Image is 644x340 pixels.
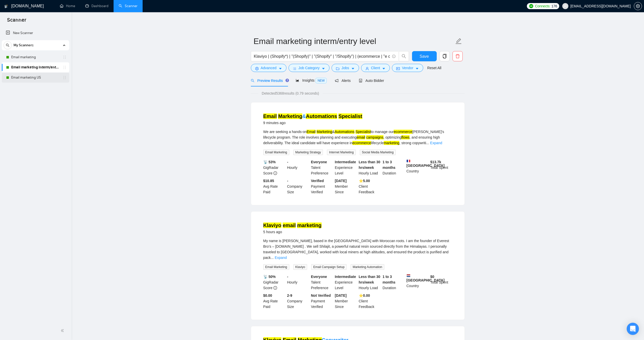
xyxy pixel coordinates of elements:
span: Insights [296,78,327,82]
span: holder [63,55,67,59]
span: info-circle [392,55,395,58]
span: idcard [396,67,400,70]
span: Email Marketing [263,150,289,155]
div: My name is [PERSON_NAME], based in the [GEOGRAPHIC_DATA] with Moroccan roots. I am the founder of... [263,238,452,260]
span: caret-down [351,67,355,70]
span: Save [420,53,429,60]
span: bars [293,67,296,70]
span: Email Marketing [263,264,289,270]
mark: email [357,135,365,139]
b: - [287,160,288,164]
button: search [4,41,12,49]
li: New Scanner [2,28,69,38]
button: userClientcaret-down [361,64,390,72]
b: Verified [311,179,324,183]
b: Not Verified [311,293,331,298]
div: Hourly Load [358,274,382,291]
div: Company Size [286,178,310,195]
mark: Klaviyo [263,223,281,228]
button: setting [634,2,642,10]
span: Alerts [335,79,351,83]
span: Marketing Strategy [293,150,323,155]
button: Save [412,51,437,61]
div: Member Since [334,178,358,195]
b: Everyone [311,160,327,164]
b: 1 to 3 months [382,160,395,170]
span: ... [271,256,274,260]
div: GigRadar Score [262,159,286,176]
mark: Automations [306,113,337,119]
b: $0.00 [263,293,272,298]
a: setting [634,4,642,8]
mark: ecommerce [352,141,371,145]
span: NEW [316,78,327,83]
b: $ 13.7k [430,160,441,164]
mark: ecommerce [394,130,412,134]
div: Client Feedback [358,293,382,309]
span: info-circle [273,171,277,175]
b: - [287,275,288,279]
div: We are seeking a hands-on & to manage our [PERSON_NAME]'s lifecycle program. The role involves pl... [263,129,452,146]
div: Open Intercom Messenger [627,323,639,335]
a: Klaviyo email marketing [263,223,322,228]
b: 2-9 [287,293,292,298]
span: Social Media Marketing [360,150,396,155]
button: barsJob Categorycaret-down [289,64,330,72]
span: 176 [551,3,557,9]
b: [GEOGRAPHIC_DATA] [406,159,445,168]
b: Intermediate [335,275,356,279]
div: Hourly [286,159,310,176]
a: Email Marketing&Automations Specialist [263,113,362,119]
span: Marketing Automation [351,264,384,270]
b: Intermediate [335,160,356,164]
span: search [251,79,254,82]
img: 🇫🇷 [407,159,410,163]
span: robot [359,79,362,82]
span: folder [336,67,339,70]
div: Experience Level [334,159,358,176]
b: 📡 53% [263,160,276,164]
b: [DATE] [335,179,347,183]
div: Total Spent [429,274,453,291]
span: Job Category [298,65,320,71]
mark: Email [307,130,316,134]
b: Less than 30 hrs/week [359,160,380,170]
mark: marketing [384,141,399,145]
span: caret-down [415,67,419,70]
span: area-chart [296,79,299,82]
span: notification [335,79,338,82]
span: user [564,4,567,8]
div: Hourly Load [358,159,382,176]
div: Tooltip anchor [285,78,290,83]
span: Preview Results [251,79,287,83]
span: Vendor [402,65,413,71]
a: homeHome [60,4,75,8]
span: Email Campaign Setup [311,264,347,270]
img: logo [4,2,8,10]
span: setting [255,67,259,70]
mark: Automations [335,130,354,134]
b: ⭐️ 0.00 [359,293,370,298]
a: Email marketing [11,52,60,62]
span: Auto Bidder [359,79,384,83]
mark: Specialist [355,130,371,134]
span: copy [440,54,449,58]
div: Client Feedback [358,178,382,195]
div: GigRadar Score [262,274,286,291]
button: search [399,51,409,61]
a: Expand [430,141,442,145]
mark: Marketing [317,130,332,134]
button: settingAdvancedcaret-down [251,64,286,72]
span: Jobs [341,65,349,71]
div: Talent Preference [310,159,334,176]
a: Reset All [427,65,441,71]
a: Email marketing US [11,72,60,83]
a: dashboardDashboard [85,4,108,8]
img: upwork-logo.png [529,4,533,8]
span: ... [426,141,429,145]
img: 🇳🇱 [407,274,410,277]
b: $10.85 [263,179,274,183]
button: folderJobscaret-down [332,64,359,72]
mark: Specialist [338,113,362,119]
